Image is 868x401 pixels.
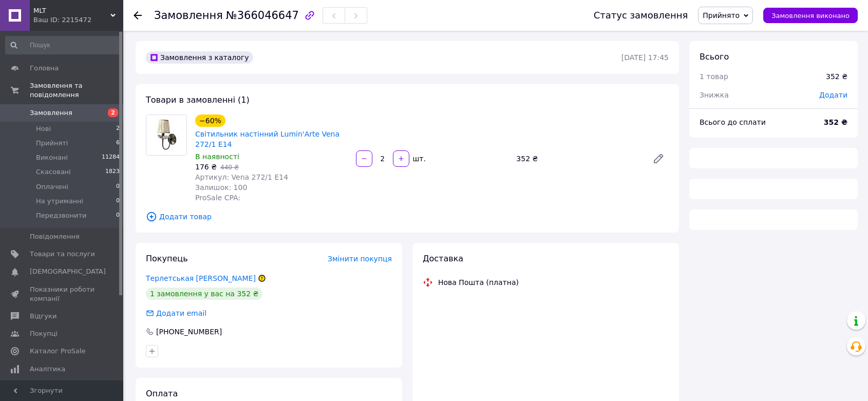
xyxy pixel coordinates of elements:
span: ProSale CPA: [195,194,240,202]
div: Ваш ID: 2215472 [33,15,123,25]
span: 11284 [102,153,120,162]
span: Аналітика [30,365,65,374]
span: 0 [116,182,120,192]
div: шт. [410,154,427,164]
span: Товари в замовленні (1) [146,95,250,105]
span: В наявності [195,152,239,161]
span: Передзвонити [36,211,87,220]
div: Нова Пошта (платна) [436,277,521,288]
div: −60% [195,114,225,127]
span: 0 [116,197,120,206]
span: №366046647 [226,9,299,22]
span: Нові [36,124,51,133]
div: [PHONE_NUMBER] [155,327,223,337]
div: Додати email [155,308,207,318]
span: Доставка [423,254,463,263]
span: Покупці [30,329,58,338]
span: 2 [108,108,118,117]
span: MLT [33,6,110,15]
span: 440 ₴ [220,164,239,171]
a: Світильник настінний Lumin'Arte Vena 272/1 E14 [195,130,339,148]
span: 6 [116,139,120,148]
span: Головна [30,64,59,73]
span: Товари та послуги [30,250,95,259]
span: Замовлення [30,108,72,118]
span: 2 [116,124,120,133]
a: Редагувати [648,148,669,169]
span: Залишок: 100 [195,183,247,192]
div: Замовлення з каталогу [146,51,253,64]
span: На утриманні [36,197,83,206]
span: Каталог ProSale [30,347,85,356]
input: Пошук [5,36,121,54]
span: Додати [819,91,847,99]
span: Виконані [36,153,68,162]
span: Прийняті [36,139,68,148]
span: Змінити покупця [328,255,392,263]
span: 176 ₴ [195,163,217,171]
span: Прийнято [703,11,740,20]
span: 0 [116,211,120,220]
span: [DEMOGRAPHIC_DATA] [30,267,106,276]
span: Артикул: Vena 272/1 E14 [195,173,288,181]
div: Статус замовлення [594,10,688,21]
div: 352 ₴ [512,151,644,166]
time: [DATE] 17:45 [621,53,669,62]
span: Замовлення [154,9,223,22]
span: Повідомлення [30,232,80,241]
span: Всього [700,52,729,62]
span: Знижка [700,91,729,99]
div: Додати email [145,308,207,318]
span: Всього до сплати [700,118,766,126]
div: 1 замовлення у вас на 352 ₴ [146,288,262,300]
div: 352 ₴ [826,71,847,82]
a: Терлетськая [PERSON_NAME] [146,274,256,282]
button: Замовлення виконано [763,8,858,23]
span: Оплата [146,389,178,398]
span: Замовлення та повідомлення [30,81,123,100]
div: Повернутися назад [134,10,142,21]
b: 352 ₴ [824,118,847,126]
span: 1 товар [700,72,728,81]
span: 1823 [105,167,120,177]
img: Світильник настінний Lumin'Arte Vena 272/1 E14 [146,115,186,155]
span: Відгуки [30,312,56,321]
span: Показники роботи компанії [30,285,95,303]
span: Оплачені [36,182,68,192]
span: Додати товар [146,211,669,222]
span: Покупець [146,254,188,263]
span: Замовлення виконано [771,12,850,20]
span: Скасовані [36,167,71,177]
